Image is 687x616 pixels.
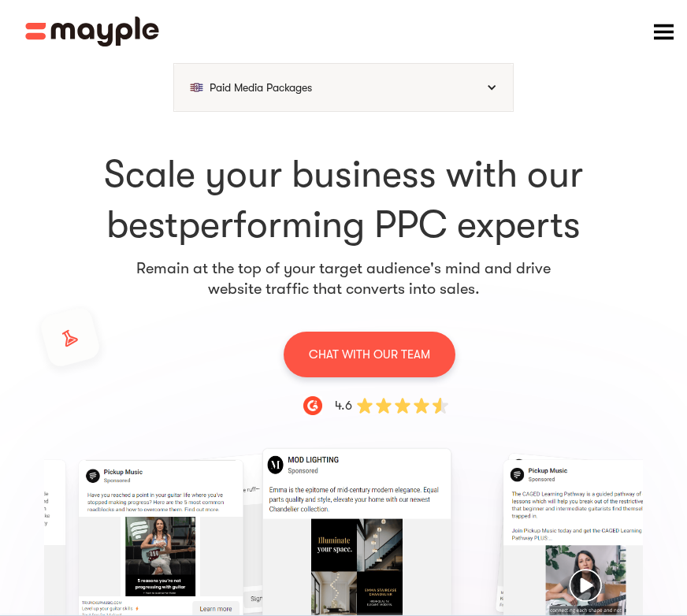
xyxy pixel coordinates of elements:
[640,8,687,55] div: menu
[174,64,513,111] div: Paid Media Packages
[104,153,583,247] span: Scale your business with our best
[335,396,352,415] div: 4.6
[44,150,643,250] h1: performing PPC experts
[136,258,551,299] p: Remain at the top of your target audience's mind and drive website traffic that converts into sales.
[25,17,159,46] img: Mayple logo
[309,344,430,365] p: CHAT WITH OUR TEAM
[210,80,312,95] div: Paid Media Packages
[25,17,159,46] a: home
[284,331,455,377] a: CHAT WITH OUR TEAM
[403,433,687,616] iframe: Chat Widget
